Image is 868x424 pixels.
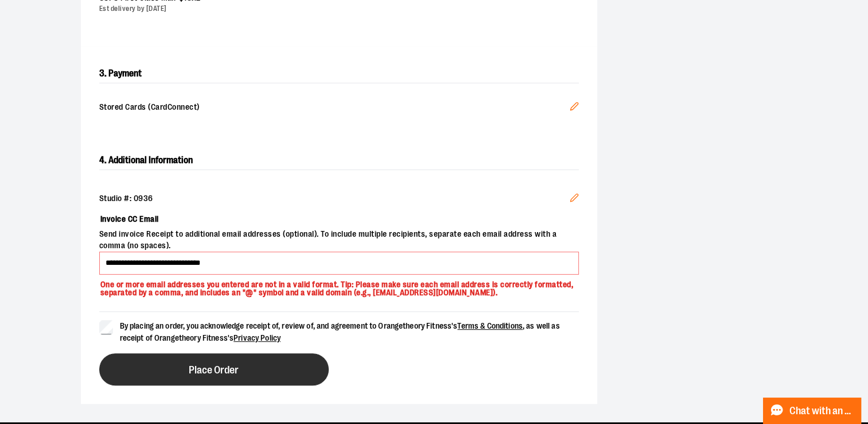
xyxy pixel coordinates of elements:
[789,406,854,417] span: Chat with an Expert
[99,320,113,334] input: By placing an order, you acknowledge receipt of, review of, and agreement to Orangetheory Fitness...
[99,229,579,252] span: Send invoice Receipt to additional email addresses (optional). To include multiple recipients, se...
[233,333,281,342] a: Privacy Policy
[99,353,329,386] button: Place Order
[99,193,579,205] div: Studio #: 0936
[560,184,588,215] button: Edit
[99,4,570,14] div: Est delivery by [DATE]
[189,365,239,376] span: Place Order
[763,398,862,424] button: Chat with an Expert
[457,321,523,330] a: Terms & Conditions
[560,92,588,124] button: Edit
[120,321,560,342] span: By placing an order, you acknowledge receipt of, review of, and agreement to Orangetheory Fitness...
[99,102,570,114] span: Stored Cards (CardConnect)
[99,151,579,170] h2: 4. Additional Information
[99,275,579,298] p: One or more email addresses you entered are not in a valid format. Tip: Please make sure each ema...
[99,64,579,83] h2: 3. Payment
[99,209,579,229] label: Invoice CC Email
